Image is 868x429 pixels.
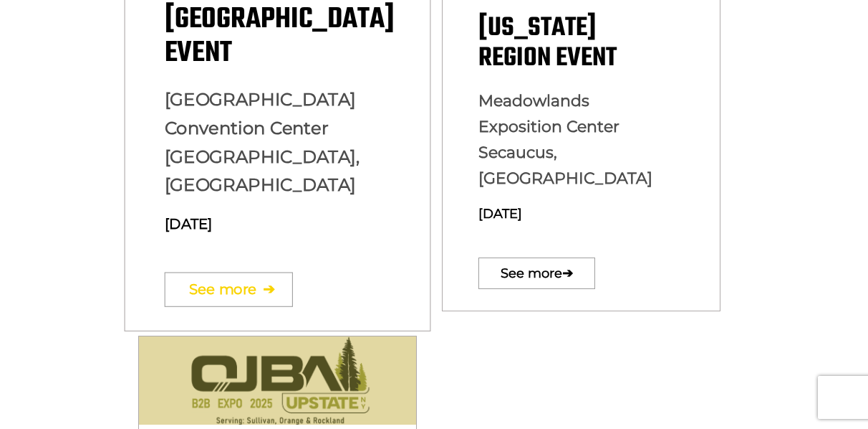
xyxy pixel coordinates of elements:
[478,91,652,188] span: Meadowlands Exposition Center Secaucus, [GEOGRAPHIC_DATA]
[562,251,573,296] span: ➔
[165,89,360,196] span: [GEOGRAPHIC_DATA] Convention Center [GEOGRAPHIC_DATA], [GEOGRAPHIC_DATA]
[165,215,213,232] span: [DATE]
[263,265,275,314] span: ➔
[165,272,293,306] a: See more➔
[478,206,522,222] span: [DATE]
[478,8,617,79] span: [US_STATE] Region Event
[478,258,595,289] a: See more➔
